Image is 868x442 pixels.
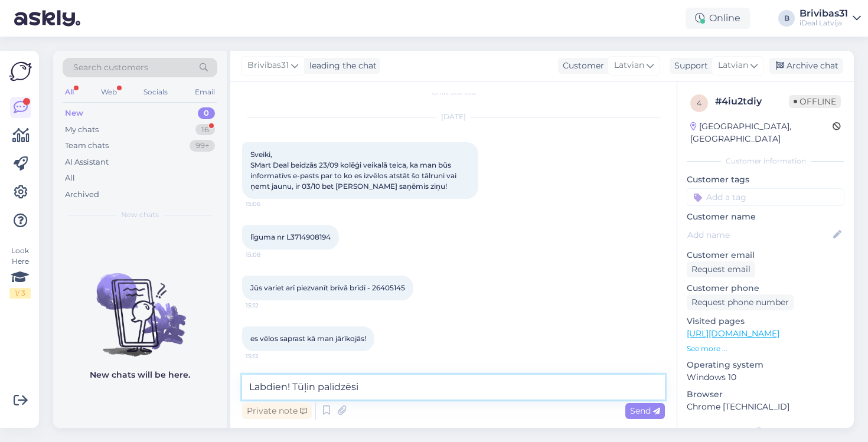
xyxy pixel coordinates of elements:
[141,84,170,100] div: Socials
[246,352,290,361] span: 15:12
[687,343,844,354] p: See more ...
[246,250,290,259] span: 15:08
[63,84,76,100] div: All
[687,282,844,294] p: Customer phone
[65,140,109,152] div: Team chats
[242,403,312,419] div: Private note
[800,9,861,28] a: Brivibas31iDeal Latvija
[247,59,289,72] span: Brivibas31
[687,359,844,371] p: Operating system
[687,425,844,436] div: Extra
[687,173,844,186] p: Customer tags
[630,405,660,416] span: Send
[9,288,31,299] div: 1 / 3
[687,315,844,328] p: Visited pages
[195,124,215,136] div: 16
[687,328,779,339] a: [URL][DOMAIN_NAME]
[9,245,31,299] div: Look Here
[73,61,148,74] span: Search customers
[246,199,290,208] span: 15:06
[558,60,604,72] div: Customer
[687,388,844,401] p: Browser
[192,84,217,100] div: Email
[697,99,701,107] span: 4
[250,334,366,343] span: es vēlos saprast kā man jārīkojās!
[305,60,377,72] div: leading the chat
[65,172,75,184] div: All
[687,249,844,261] p: Customer email
[670,60,708,72] div: Support
[686,8,750,29] div: Online
[250,150,458,191] span: Sveiki, SMart Deal beidzās 23/09 kolēģi veikalā teica, ka man būs informatīvs e-pasts par to ko e...
[687,188,844,206] input: Add a tag
[250,283,405,292] span: Jūs variet arī piezvanīt brīvā brīdī - 26405145
[90,369,190,381] p: New chats will be here.
[690,120,833,145] div: [GEOGRAPHIC_DATA], [GEOGRAPHIC_DATA]
[65,124,99,136] div: My chats
[718,59,748,72] span: Latvian
[789,95,841,108] span: Offline
[687,228,831,241] input: Add name
[65,189,99,201] div: Archived
[687,401,844,413] p: Chrome [TECHNICAL_ID]
[687,371,844,384] p: Windows 10
[715,94,789,109] div: # 4iu2tdiy
[242,112,665,122] div: [DATE]
[687,156,844,166] div: Customer information
[65,107,83,119] div: New
[687,294,794,310] div: Request phone number
[800,9,848,18] div: Brivibas31
[121,209,159,220] span: New chats
[687,261,755,277] div: Request email
[190,140,215,152] div: 99+
[800,18,848,28] div: iDeal Latvija
[65,156,109,168] div: AI Assistant
[198,107,215,119] div: 0
[250,233,331,241] span: līguma nr L3714908194
[246,301,290,310] span: 15:12
[778,10,795,27] div: B
[9,60,32,83] img: Askly Logo
[614,59,644,72] span: Latvian
[53,252,227,358] img: No chats
[99,84,119,100] div: Web
[769,58,843,74] div: Archive chat
[687,211,844,223] p: Customer name
[242,375,665,400] textarea: Labdien! Tūļin palīdzēsi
